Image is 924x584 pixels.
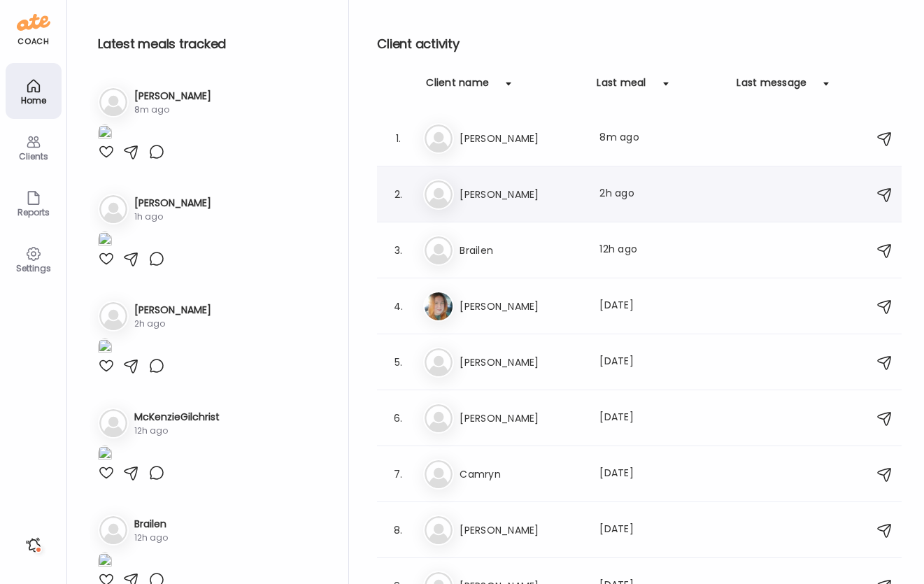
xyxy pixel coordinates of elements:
img: bg-avatar-default.svg [99,302,127,330]
h2: Client activity [377,34,902,55]
div: Settings [8,264,59,273]
h3: [PERSON_NAME] [134,196,211,211]
div: 1h ago [134,211,211,223]
img: bg-avatar-default.svg [99,88,127,116]
img: bg-avatar-default.svg [425,460,453,488]
div: Home [8,96,59,105]
div: 3. [390,242,406,259]
div: [DATE] [599,354,723,371]
div: [DATE] [599,410,723,427]
img: bg-avatar-default.svg [99,516,127,544]
div: 2. [390,186,406,203]
h3: [PERSON_NAME] [460,186,583,203]
div: 12h ago [134,532,168,544]
img: bg-avatar-default.svg [425,516,453,544]
h3: Brailen [134,517,168,532]
div: 2h ago [134,318,211,330]
div: 8. [390,522,406,539]
h3: Brailen [460,242,583,259]
img: bg-avatar-default.svg [425,180,453,208]
img: images%2F6yGE929m2RgjFiZ5f9EOPIRB88F2%2FA3S05hkIxtoa4nMf5uMd%2Ff5yZP4Jmkeg51dCJ8zJc_1080 [98,339,112,357]
div: Last meal [597,76,646,98]
img: bg-avatar-default.svg [99,195,127,223]
img: bg-avatar-default.svg [99,409,127,437]
img: avatars%2FHyVMGsGPDvhuQCmsjut7fNNspCH3 [425,292,453,320]
div: 1. [390,130,406,147]
h3: [PERSON_NAME] [460,298,583,315]
div: 6. [390,410,406,427]
div: coach [17,36,49,48]
img: bg-avatar-default.svg [425,236,453,264]
h3: [PERSON_NAME] [134,303,211,318]
img: images%2FuYTOIi0cjKcvj4NpolJA5JzfQRB3%2FC6CL7P2IthV1KQKXNyOT%2FPbQqu2kxbuvcyqePuSQH_1080 [98,232,112,250]
h3: McKenzieGilchrist [134,410,220,425]
h3: [PERSON_NAME] [460,130,583,147]
img: images%2F6831vXS2oQN6rbnvH7elqtQNSnL2%2FqEHwRAf1ibbzyipYTAAp%2FP7tTTkwd8JtV9rTmZjd0_1080 [98,553,112,571]
div: Last message [737,76,806,98]
h2: Latest meals tracked [98,34,326,55]
div: 12h ago [599,242,723,259]
div: 5. [390,354,406,371]
div: 4. [390,298,406,315]
div: [DATE] [599,522,723,539]
div: 7. [390,466,406,483]
h3: [PERSON_NAME] [460,354,583,371]
div: Reports [8,208,59,217]
h3: [PERSON_NAME] [460,410,583,427]
div: [DATE] [599,466,723,483]
div: 12h ago [134,425,220,437]
h3: Camryn [460,466,583,483]
img: bg-avatar-default.svg [425,404,453,432]
div: 2h ago [599,186,723,203]
img: images%2F6Jdyi7fx6sdUk3qneUL9SijgmlY2%2FqBEjCLIAJpMcfP3F8e6S%2Fw8sRSvPMIYPySo7wVqs4_1080 [98,124,112,143]
img: bg-avatar-default.svg [425,124,453,152]
div: [DATE] [599,298,723,315]
img: bg-avatar-default.svg [425,348,453,376]
div: 8m ago [134,104,211,116]
div: Client name [426,76,489,98]
div: 8m ago [599,130,723,147]
img: ate [17,11,50,34]
div: Clients [8,152,59,161]
h3: [PERSON_NAME] [460,522,583,539]
h3: [PERSON_NAME] [134,89,211,104]
img: images%2FFI7QKeJmkvd03UcgGj3D0QO3b8J2%2FB6t4HSV6Ip34oFqHZbNc%2FHuwDUBbhaQpP2g0qEnB7_1080 [98,446,112,464]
